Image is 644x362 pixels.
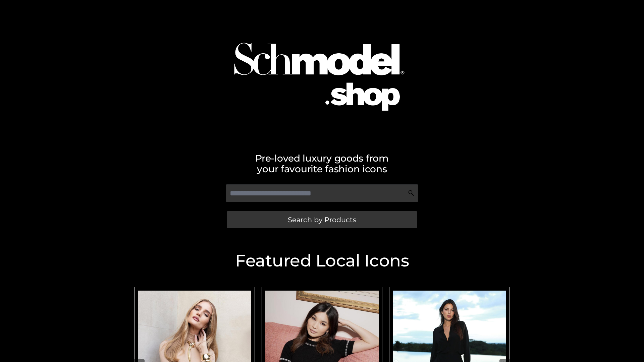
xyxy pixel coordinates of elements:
a: Search by Products [227,211,417,228]
h2: Pre-loved luxury goods from your favourite fashion icons [131,153,513,174]
span: Search by Products [288,216,356,223]
img: Search Icon [408,190,415,196]
h2: Featured Local Icons​ [131,252,513,269]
